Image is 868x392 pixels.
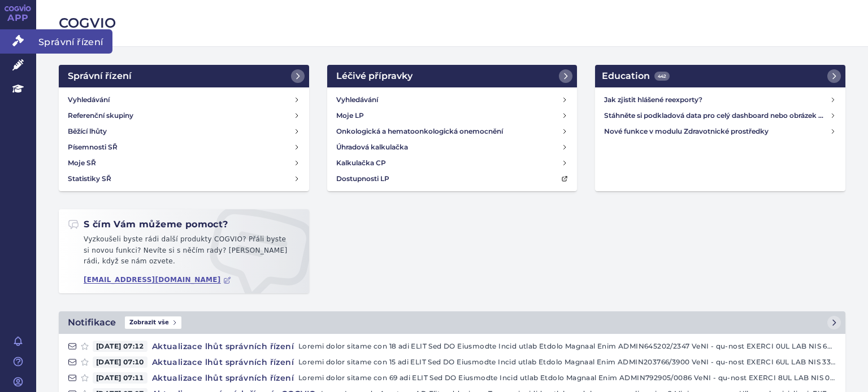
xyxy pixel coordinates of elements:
h2: Správní řízení [68,69,132,83]
a: Vyhledávání [63,92,305,108]
a: Dostupnosti LP [332,171,573,187]
a: Vyhledávání [332,92,573,108]
a: Správní řízení [59,65,309,87]
a: Běžící lhůty [63,124,305,139]
p: Loremi dolor sitame con 18 adi ELIT Sed DO Eiusmodte Incid utlab Etdolo Magnaal Enim ADMIN645202/... [298,341,836,352]
p: Vyzkoušeli byste rádi další produkty COGVIO? Přáli byste si novou funkci? Nevíte si s něčím rady?... [68,234,300,272]
a: Education442 [595,65,845,87]
a: Onkologická a hematoonkologická onemocnění [332,124,573,139]
h4: Aktualizace lhůt správních řízení [147,356,298,368]
p: Loremi dolor sitame con 15 adi ELIT Sed DO Eiusmodte Incid utlab Etdolo Magnaal Enim ADMIN203766/... [298,356,836,368]
a: Statistiky SŘ [63,171,305,187]
h4: Aktualizace lhůt správních řízení [147,341,298,352]
span: 442 [654,72,670,81]
h4: Vyhledávání [68,94,110,105]
h4: Moje SŘ [68,157,96,169]
h4: Aktualizace lhůt správních řízení [147,372,298,384]
h4: Písemnosti SŘ [68,142,118,153]
span: [DATE] 07:12 [93,341,147,352]
h4: Vyhledávání [336,94,378,105]
h2: Léčivé přípravky [336,69,413,83]
h4: Kalkulačka CP [336,157,386,169]
a: Jak zjistit hlášené reexporty? [600,92,841,108]
h4: Jak zjistit hlášené reexporty? [604,94,830,105]
a: [EMAIL_ADDRESS][DOMAIN_NAME] [84,276,231,284]
p: Loremi dolor sitame con 69 adi ELIT Sed DO Eiusmodte Incid utlab Etdolo Magnaal Enim ADMIN792905/... [298,372,836,384]
h4: Moje LP [336,110,364,121]
a: Úhradová kalkulačka [332,139,573,155]
h2: Education [602,69,670,83]
h2: COGVIO [59,14,845,33]
span: Správní řízení [36,29,112,53]
h4: Referenční skupiny [68,110,133,121]
span: [DATE] 07:11 [93,372,147,384]
h4: Nové funkce v modulu Zdravotnické prostředky [604,126,830,137]
h4: Stáhněte si podkladová data pro celý dashboard nebo obrázek grafu v COGVIO App modulu Analytics [604,110,830,121]
span: [DATE] 07:10 [93,356,147,368]
h4: Statistiky SŘ [68,173,111,184]
a: Moje LP [332,108,573,124]
h2: Notifikace [68,316,116,329]
span: Zobrazit vše [125,316,181,329]
h4: Dostupnosti LP [336,173,389,184]
h4: Úhradová kalkulačka [336,142,408,153]
h2: S čím Vám můžeme pomoct? [68,218,228,231]
a: Referenční skupiny [63,108,305,124]
h4: Běžící lhůty [68,126,107,137]
a: Písemnosti SŘ [63,139,305,155]
a: Léčivé přípravky [327,65,578,87]
a: Moje SŘ [63,155,305,171]
a: NotifikaceZobrazit vše [59,311,845,334]
a: Kalkulačka CP [332,155,573,171]
a: Nové funkce v modulu Zdravotnické prostředky [600,124,841,139]
a: Stáhněte si podkladová data pro celý dashboard nebo obrázek grafu v COGVIO App modulu Analytics [600,108,841,124]
h4: Onkologická a hematoonkologická onemocnění [336,126,503,137]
